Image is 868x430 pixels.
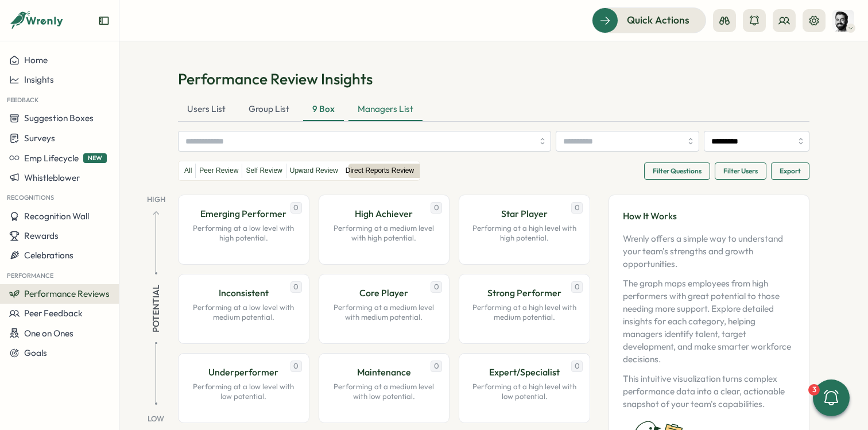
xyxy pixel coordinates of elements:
div: Users List [178,98,235,121]
span: 0 [571,361,583,372]
label: Upward Review [286,164,342,178]
p: Emerging Performer [200,207,286,221]
span: 0 [431,281,442,293]
span: 0 [431,202,442,214]
p: Star Player [501,207,548,221]
span: 0 [290,361,302,372]
p: Performing at a medium level with high potential. [331,223,438,243]
button: 3 [813,379,850,416]
p: High Achiever [355,207,413,221]
span: 0 [431,361,442,372]
span: Quick Actions [627,13,689,28]
button: Filter Questions [644,162,710,180]
img: Nelson [832,10,854,32]
span: Insights [24,74,54,85]
span: Export [780,163,801,179]
span: Rewards [24,230,59,241]
span: Peer Feedback [24,308,83,319]
p: How It Works [623,209,795,223]
label: Peer Review [196,164,242,178]
p: Core Player [359,286,408,300]
label: Direct Reports Review [342,164,417,178]
span: NEW [83,153,107,163]
p: Performing at a low level with low potential. [190,382,297,402]
div: 9 Box [303,98,344,121]
span: One on Ones [24,328,73,339]
p: Performing at a medium level with low potential. [331,382,438,402]
p: This intuitive visualization turns complex performance data into a clear, actionable snapshot of ... [623,373,795,410]
p: Expert/Specialist [489,365,560,379]
p: The graph maps employees from high performers with great potential to those needing more support.... [623,277,795,366]
p: Inconsistent [219,286,269,300]
div: 3 [808,384,820,396]
p: Performing at a high level with medium potential. [471,303,578,323]
span: Performance Reviews [24,288,110,299]
button: Expand sidebar [98,15,110,26]
span: Home [24,55,48,65]
span: Celebrations [24,250,73,261]
button: Quick Actions [592,7,706,33]
span: Potential [150,284,162,332]
button: Export [771,162,809,180]
p: Performing at a low level with high potential. [190,223,297,243]
button: Filter Users [715,162,766,180]
span: Goals [24,347,47,358]
p: Performing at a medium level with medium potential. [331,303,438,323]
span: Emp Lifecycle [24,153,79,164]
p: Performing at a low level with medium potential. [190,303,297,323]
span: Surveys [24,133,55,144]
p: Low [148,409,164,424]
span: Recognition Wall [24,211,89,222]
p: Strong Performer [487,286,561,300]
div: Managers List [348,98,423,121]
span: Suggestion Boxes [24,113,94,123]
span: Filter Questions [653,163,702,179]
label: Self Review [242,164,285,178]
p: Performing at a high level with low potential. [471,382,578,402]
p: Performing at a high level with high potential. [471,223,578,243]
span: 0 [571,281,583,293]
span: Filter Users [723,163,758,179]
label: All [181,164,195,178]
span: Whistleblower [24,172,80,183]
p: Underperformer [208,365,278,379]
p: Wrenly offers a simple way to understand your team's strengths and growth opportunities. [623,233,795,270]
p: High [147,195,165,205]
h1: Performance Review Insights [178,69,809,89]
div: Group List [239,98,299,121]
span: 0 [290,281,302,293]
span: 0 [290,202,302,214]
span: 0 [571,202,583,214]
p: Maintenance [357,365,411,379]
